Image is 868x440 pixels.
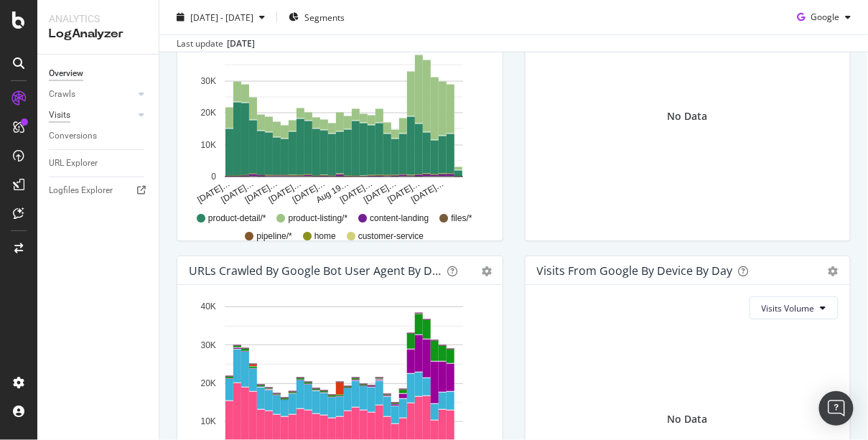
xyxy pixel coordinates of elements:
text: 0 [211,172,216,182]
div: gear [482,266,492,276]
a: URL Explorer [49,156,149,171]
text: 20K [201,108,216,118]
span: [DATE] - [DATE] [190,11,253,23]
div: [DATE] [227,37,255,50]
div: Analytics [49,11,147,26]
div: Last update [177,37,255,50]
text: 10K [201,140,216,150]
div: URLs Crawled by Google bot User Agent By Day [189,263,442,278]
div: Overview [49,66,83,81]
text: 30K [201,340,216,350]
span: content-landing [370,213,429,225]
span: customer-service [358,231,424,243]
button: Visits Volume [750,296,839,319]
svg: A chart. [189,40,487,207]
span: files/* [451,213,472,225]
text: 10K [201,417,216,427]
div: Visits [49,108,70,123]
span: home [314,231,336,243]
button: Segments [283,6,350,29]
div: Conversions [49,128,97,144]
text: 30K [201,76,216,86]
text: 20K [201,378,216,388]
span: product-detail/* [208,213,266,225]
button: [DATE] - [DATE] [171,6,271,29]
span: product-listing/* [289,213,348,225]
span: pipeline/* [256,231,291,243]
div: Visits From Google By Device By Day [537,263,733,278]
div: Logfiles Explorer [49,183,113,198]
text: 40K [201,302,216,312]
div: Crawls [49,87,75,102]
text: 40K [201,44,216,54]
span: Segments [304,11,345,23]
div: URL Explorer [49,156,98,171]
div: No Data [668,412,708,426]
a: Visits [49,108,134,123]
div: gear [829,266,839,276]
div: Open Intercom Messenger [819,391,854,426]
span: Google [811,11,839,23]
span: Visits Volume [762,302,815,314]
button: Google [791,6,857,29]
a: Logfiles Explorer [49,183,149,198]
div: LogAnalyzer [49,26,147,42]
a: Crawls [49,87,134,102]
div: No Data [668,109,708,123]
a: Conversions [49,128,149,144]
a: Overview [49,66,149,81]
